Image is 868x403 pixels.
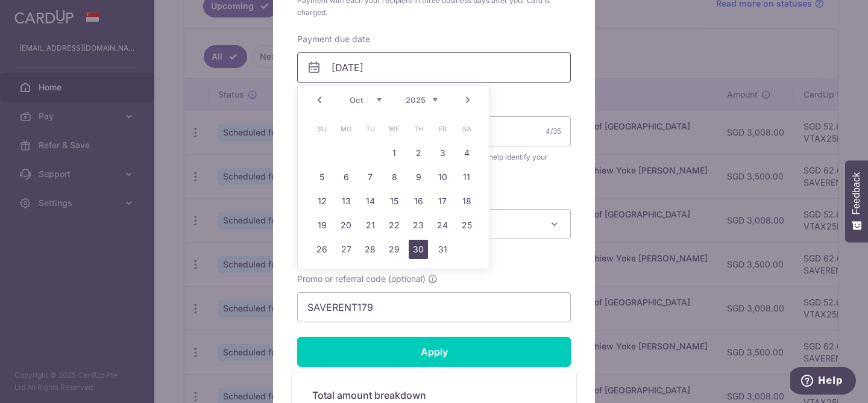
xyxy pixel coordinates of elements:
a: Prev [312,93,327,107]
span: Thursday [409,119,428,139]
label: Payment due date [297,33,370,45]
a: 25 [457,216,476,235]
a: 31 [433,240,452,259]
a: 26 [312,240,332,259]
a: 7 [360,167,380,187]
a: 30 [409,240,428,259]
a: 24 [433,216,452,235]
a: 20 [336,216,356,235]
a: 29 [385,240,404,259]
a: 5 [312,167,332,187]
a: 22 [385,216,404,235]
span: Feedback [851,172,862,214]
h5: Total amount breakdown [312,388,556,402]
a: 14 [360,192,380,211]
a: 28 [360,240,380,259]
span: Promo or referral code (optional) [297,273,426,285]
a: 17 [433,192,452,211]
input: Apply [297,337,571,367]
a: 18 [457,192,476,211]
span: Saturday [457,119,476,139]
span: Monday [336,119,356,139]
a: 1 [385,143,404,163]
a: 2 [409,143,428,163]
a: 11 [457,167,476,187]
a: 4 [457,143,476,163]
a: 12 [312,192,332,211]
a: 9 [409,167,428,187]
a: 19 [312,216,332,235]
span: Sunday [312,119,332,139]
span: Tuesday [360,119,380,139]
a: 6 [336,167,356,187]
a: 10 [433,167,452,187]
a: 8 [385,167,404,187]
a: 3 [433,143,452,163]
a: 13 [336,192,356,211]
span: Friday [433,119,452,139]
a: Next [461,93,475,107]
span: Wednesday [385,119,404,139]
a: 16 [409,192,428,211]
button: Feedback - Show survey [845,160,868,242]
input: DD / MM / YYYY [297,52,571,83]
iframe: Opens a widget where you can find more information [790,367,856,397]
a: 21 [360,216,380,235]
div: 4/35 [546,125,561,137]
a: 15 [385,192,404,211]
a: 27 [336,240,356,259]
a: 23 [409,216,428,235]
